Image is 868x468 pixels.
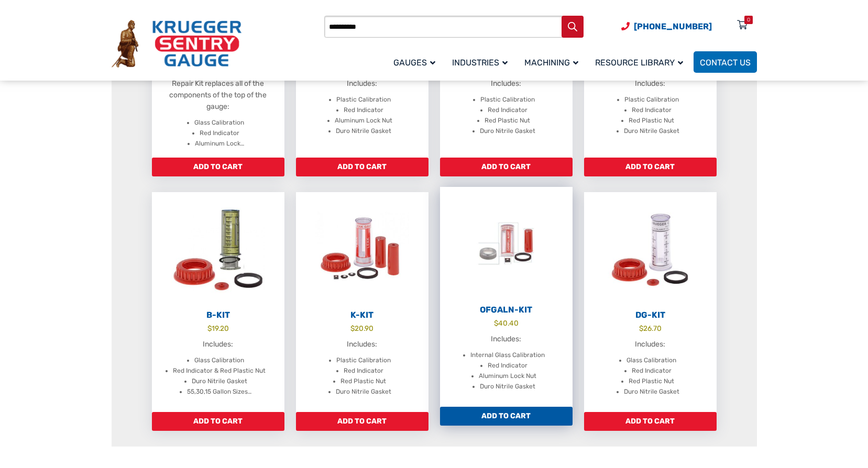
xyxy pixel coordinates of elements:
[152,192,284,307] img: B-Kit
[296,412,428,431] a: Add to cart: “K-Kit”
[629,376,674,387] li: Red Plastic Nut
[162,339,274,350] p: Includes:
[344,105,383,116] li: Red Indicator
[584,412,717,431] a: Add to cart: “DG-Kit”
[350,324,355,332] span: $
[344,366,383,376] li: Red Indicator
[584,192,717,412] a: DG-Kit $26.70 Includes: Glass Calibration Red Indicator Red Plastic Nut Duro Nitrile Gasket
[340,376,386,387] li: Red Plastic Nut
[173,366,266,376] li: Red Indicator & Red Plastic Nut
[440,187,573,302] img: OFGALN-Kit
[162,78,274,113] p: Repair Kit replaces all of the components of the top of the gauge:
[336,387,391,397] li: Duro Nitrile Gasket
[152,412,284,431] a: Add to cart: “B-Kit”
[192,376,247,387] li: Duro Nitrile Gasket
[195,139,244,149] li: Aluminum Lock…
[306,339,418,350] p: Includes:
[296,192,428,412] a: K-Kit $20.90 Includes: Plastic Calibration Red Indicator Red Plastic Nut Duro Nitrile Gasket
[336,95,391,105] li: Plastic Calibration
[187,387,251,397] li: 55,30,15 Gallon Sizes…
[440,158,573,176] a: Add to cart: “D-Kit”
[488,361,528,371] li: Red Indicator
[200,128,239,139] li: Red Indicator
[296,192,428,307] img: K-Kit
[336,126,391,137] li: Duro Nitrile Gasket
[296,158,428,176] a: Add to cart: “OFALN-Kit”
[584,310,717,320] h2: DG-Kit
[621,20,712,33] a: Phone Number (920) 434-8860
[747,16,750,24] div: 0
[350,324,373,332] bdi: 20.90
[584,192,717,307] img: DG-Kit
[627,355,676,366] li: Glass Calibration
[632,105,672,116] li: Red Indicator
[152,158,284,176] a: Add to cart: “KGALN-Kit”
[595,58,683,68] span: Resource Library
[194,118,244,128] li: Glass Calibration
[700,58,751,68] span: Contact Us
[694,51,757,73] a: Contact Us
[624,95,679,105] li: Plastic Calibration
[584,158,717,176] a: Add to cart: “H-Kit”
[440,407,573,426] a: Add to cart: “OFGALN-Kit”
[336,355,391,366] li: Plastic Calibration
[518,50,589,74] a: Machining
[451,333,562,345] p: Includes:
[446,50,518,74] a: Industries
[485,116,530,126] li: Red Plastic Nut
[639,324,662,332] bdi: 26.70
[480,95,535,105] li: Plastic Calibration
[112,20,241,68] img: Krueger Sentry Gauge
[440,187,573,407] a: OFGALN-Kit $40.40 Includes: Internal Glass Calibration Red Indicator Aluminum Lock Nut Duro Nitri...
[452,58,508,68] span: Industries
[632,366,672,376] li: Red Indicator
[335,116,392,126] li: Aluminum Lock Nut
[387,50,446,74] a: Gauges
[624,387,679,397] li: Duro Nitrile Gasket
[488,105,528,116] li: Red Indicator
[440,305,573,315] h2: OFGALN-Kit
[595,339,706,350] p: Includes:
[470,350,545,361] li: Internal Glass Calibration
[207,324,229,332] bdi: 19.20
[194,355,244,366] li: Glass Calibration
[634,21,712,31] span: [PHONE_NUMBER]
[207,324,212,332] span: $
[480,382,535,392] li: Duro Nitrile Gasket
[480,126,535,137] li: Duro Nitrile Gasket
[639,324,643,332] span: $
[451,78,562,90] p: Includes:
[494,319,519,327] bdi: 40.40
[494,319,498,327] span: $
[589,50,694,74] a: Resource Library
[393,58,435,68] span: Gauges
[629,116,674,126] li: Red Plastic Nut
[306,78,418,90] p: Includes:
[479,371,536,382] li: Aluminum Lock Nut
[152,192,284,412] a: B-Kit $19.20 Includes: Glass Calibration Red Indicator & Red Plastic Nut Duro Nitrile Gasket 55,3...
[524,58,578,68] span: Machining
[152,310,284,320] h2: B-Kit
[296,310,428,320] h2: K-Kit
[624,126,679,137] li: Duro Nitrile Gasket
[595,78,706,90] p: Includes:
